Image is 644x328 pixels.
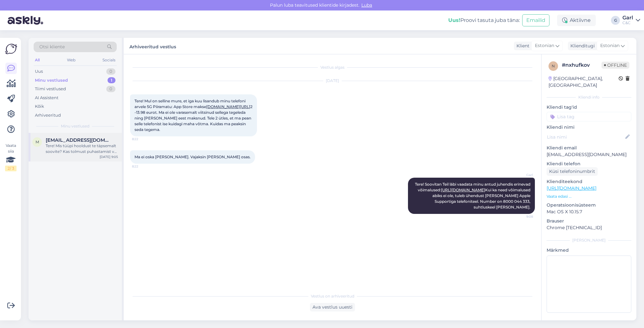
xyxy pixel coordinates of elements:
span: 9:08 [509,214,533,219]
div: 0 [106,86,115,92]
div: Socials [101,56,117,64]
div: 2 / 3 [5,166,16,171]
div: Arhiveeritud [35,112,61,119]
span: Tere! Soovitan Teil läbi vaadata minu antud juhendis erinevad võimalused: Kui ka need võimalused ... [415,182,531,209]
div: Klient [514,43,529,49]
div: [GEOGRAPHIC_DATA], [GEOGRAPHIC_DATA] [549,75,619,89]
p: Brauser [547,218,631,224]
div: Proovi tasuta juba täna: [448,17,520,24]
span: Ma ei oska [PERSON_NAME]. Vajaksin [PERSON_NAME] osas. [135,154,251,159]
span: Tere! Mul on selline mure, et iga kuu lisandub minu telefoni arvele 5G Piiramatu: App Store makse... [135,99,253,132]
p: Kliendi tag'id [547,104,631,111]
span: Luba [359,2,374,8]
span: melanikaru01@gmail.com [46,137,112,143]
div: G [611,16,620,25]
span: Minu vestlused [61,123,89,129]
div: 0 [106,68,115,75]
a: [DOMAIN_NAME][URL] [206,104,250,109]
a: [URL][DOMAIN_NAME] [441,188,485,192]
div: All [34,56,41,64]
div: Klienditugi [568,43,595,49]
div: Aktiivne [557,15,596,26]
span: n [552,64,555,68]
p: Operatsioonisüsteem [547,202,631,208]
div: # nxhufkov [562,61,601,69]
p: Kliendi nimi [547,124,631,131]
input: Lisa tag [547,112,631,121]
div: Tere! Mis tüüpi hooldust te täpsemalt soovite? Kas tolmust puhastamist või riistvaralist hooldust? [46,143,118,154]
span: Otsi kliente [39,44,65,50]
p: Klienditeekond [547,178,631,185]
span: m [36,140,39,144]
div: Küsi telefoninumbrit [547,167,598,176]
div: Ava vestlus uuesti [310,303,355,311]
div: Kliendi info [547,94,631,100]
div: Vestlus algas [130,65,535,70]
p: Kliendi email [547,145,631,151]
label: Arhiveeritud vestlus [129,42,176,50]
p: Mac OS X 10.15.7 [547,208,631,215]
p: Märkmed [547,247,631,254]
a: [URL][DOMAIN_NAME] [547,185,596,191]
div: Uus [35,68,43,75]
b: Uus! [448,17,460,23]
div: Vaata siia [5,143,16,171]
span: Vestlus on arhiveeritud [311,293,354,299]
p: [EMAIL_ADDRESS][DOMAIN_NAME] [547,151,631,158]
span: 8:22 [132,164,156,169]
span: Estonian [535,42,554,49]
div: [PERSON_NAME] [547,237,631,243]
div: [DATE] [130,78,535,84]
div: [DATE] 9:05 [100,154,118,159]
img: Askly Logo [5,43,17,55]
a: GarlC&C [622,15,640,25]
p: Vaata edasi ... [547,194,631,199]
div: 1 [108,77,115,84]
input: Lisa nimi [547,133,624,140]
div: Tiimi vestlused [35,86,66,92]
span: Estonian [600,42,620,49]
button: Emailid [522,14,549,26]
span: Garl [509,173,533,177]
span: 8:22 [132,137,156,141]
div: Garl [622,15,633,20]
div: C&C [622,20,633,25]
p: Kliendi telefon [547,161,631,167]
p: Chrome [TECHNICAL_ID] [547,224,631,231]
div: AI Assistent [35,95,58,101]
div: Web [66,56,77,64]
div: Minu vestlused [35,77,68,84]
div: Kõik [35,103,44,110]
span: Offline [601,62,629,69]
